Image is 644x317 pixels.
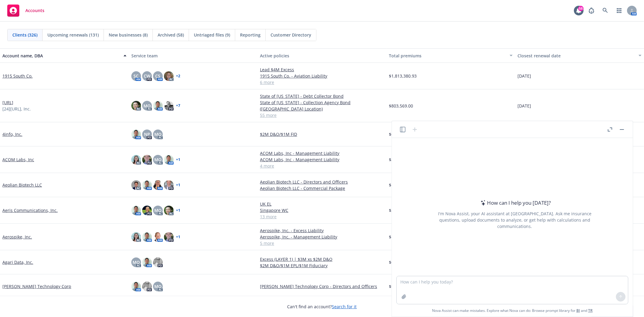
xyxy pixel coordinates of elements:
a: Accounts [5,2,47,19]
span: NP [144,131,150,137]
a: 55 more [260,112,384,118]
span: $0.00 [389,259,400,265]
span: $803,569.00 [389,103,413,109]
span: Reporting [240,32,261,38]
a: + 1 [176,183,180,187]
span: MQ [154,131,162,137]
a: Aeolian Biotech LLC - Commercial Package [260,185,384,191]
a: ACOM Labs, Inc - Management Liability [260,156,384,163]
div: Closest renewal date [517,53,635,59]
img: photo [142,155,152,165]
a: Excess (LAYER 1) | $3M xs $2M D&O [260,256,384,262]
img: photo [164,206,174,215]
a: State of [US_STATE] - Debt Collector Bond [260,93,384,99]
a: BI [576,308,580,313]
img: photo [131,130,141,139]
a: Report a Bug [585,5,598,17]
a: + 2 [176,74,180,78]
a: + 1 [176,158,180,162]
div: Service team [131,53,255,59]
span: [DATE] [517,103,531,109]
img: photo [164,71,174,81]
img: photo [131,155,141,165]
span: $341,161.00 [389,207,413,213]
span: $1,813,380.93 [389,73,417,79]
a: Aerospike, Inc. - Excess Liability [260,227,384,234]
a: 1915 South Co. - Aviation Liability [260,73,384,79]
span: Can't find an account? [287,303,357,310]
span: Upcoming renewals (131) [47,32,99,38]
a: $2M D&O/$1M FID [260,131,384,137]
span: $128,961.00 [389,234,413,240]
a: 13 more [260,213,384,220]
a: $2M D&O/$1M EPL/$1M Fiduciary [260,262,384,269]
a: State of [US_STATE] - Collection Agency Bond ([GEOGRAPHIC_DATA] Location) [260,99,384,112]
a: 4 more [260,163,384,169]
img: photo [142,258,152,267]
img: photo [131,232,141,242]
a: 6 more [260,79,384,85]
a: [URL] [2,99,13,106]
div: I'm Nova Assist, your AI assistant at [GEOGRAPHIC_DATA]. Ask me insurance questions, upload docum... [430,210,600,229]
span: SC [133,73,139,79]
img: photo [164,155,174,165]
img: photo [142,206,152,215]
img: photo [131,206,141,215]
span: New businesses (8) [109,32,148,38]
div: Active policies [260,53,384,59]
span: Nova Assist can make mistakes. Explore what Nova can do: Browse prompt library for and [432,304,593,317]
img: photo [153,232,163,242]
a: 5 more [260,240,384,246]
a: Switch app [613,5,625,17]
a: Lead $4M Excess [260,66,384,73]
a: Agari Data, Inc. [2,259,33,265]
img: photo [153,258,163,267]
span: MQ [133,259,140,265]
img: photo [131,101,141,110]
a: Search for it [332,304,357,309]
img: photo [131,282,141,291]
div: 58 [578,6,584,11]
span: Untriaged files (9) [194,32,230,38]
div: Account name, DBA [2,53,120,59]
button: Service team [129,48,258,63]
img: photo [142,282,152,291]
span: Clients (326) [12,32,37,38]
a: ACOM Labs, Inc - Management Liability [260,150,384,156]
a: ACOM Labs, Inc [2,156,34,163]
a: Aeolian Biotech LLC [2,182,42,188]
div: How can I help you [DATE]? [479,199,551,207]
button: Active policies [258,48,386,63]
img: photo [153,101,163,110]
a: Aeris Communications, Inc. [2,207,58,213]
img: photo [164,232,174,242]
a: [PERSON_NAME] Technology Corp - Directors and Officers [260,283,384,290]
span: MQ [154,283,162,290]
a: + 7 [176,104,180,107]
span: Archived (58) [158,32,184,38]
span: [DATE] [517,73,531,79]
img: photo [142,180,152,190]
img: photo [164,101,174,110]
a: 4info, Inc. [2,131,22,137]
a: UK EL [260,201,384,207]
img: photo [131,180,141,190]
a: Singapore WC [260,207,384,213]
span: [24][URL], Inc. [2,106,31,112]
a: Aerospike, Inc. - Management Liability [260,234,384,240]
button: Total premiums [386,48,515,63]
span: CS [155,73,160,79]
img: photo [142,232,152,242]
div: Total premiums [389,53,506,59]
span: $0.00 [389,131,400,137]
a: Aerospike, Inc. [2,234,32,240]
span: MQ [154,207,162,213]
a: Search [599,5,611,17]
span: Customer Directory [271,32,311,38]
a: + 1 [176,209,180,212]
span: CW [144,73,150,79]
a: Aeolian Biotech LLC - Directors and Officers [260,179,384,185]
a: TR [588,308,593,313]
span: $31,130.00 [389,156,411,163]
